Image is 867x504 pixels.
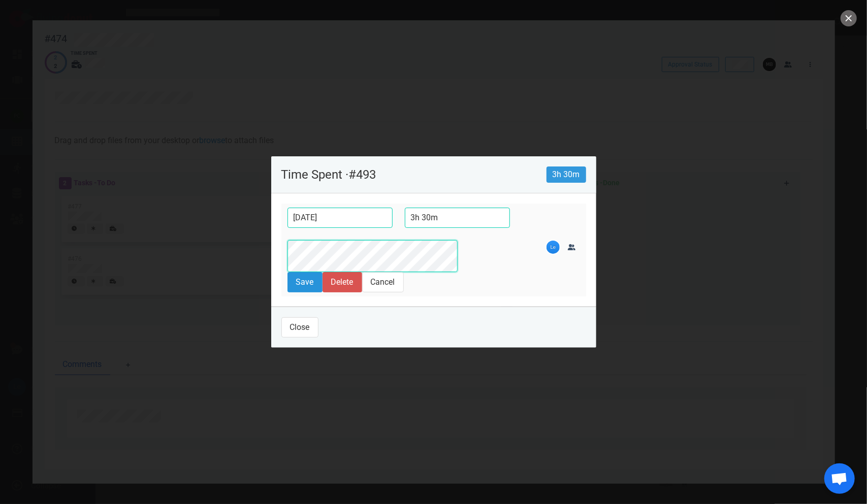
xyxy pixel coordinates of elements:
[841,10,857,26] button: close
[547,241,560,254] img: 26
[547,166,586,183] span: 3h 30m
[281,169,547,181] p: Time Spent · #493
[287,208,393,228] input: Day
[824,463,855,494] div: Open de chat
[281,317,318,338] button: Close
[405,208,510,228] input: Duration
[287,272,323,292] button: Save
[323,272,362,292] button: Delete
[362,272,404,292] button: Cancel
